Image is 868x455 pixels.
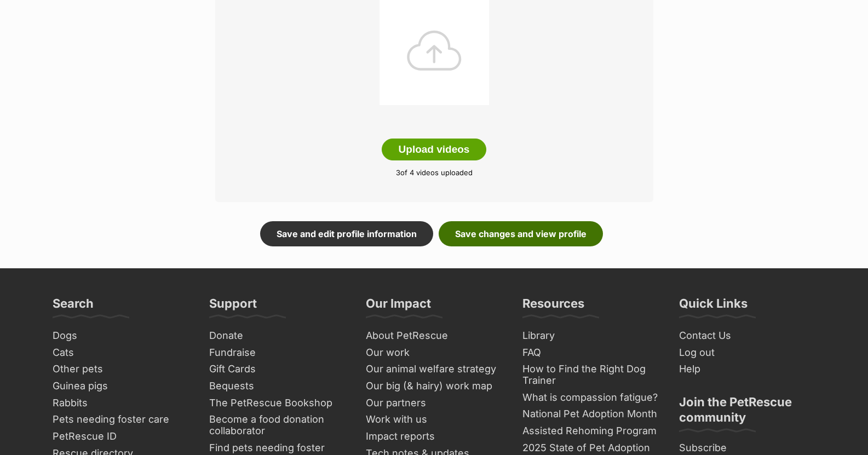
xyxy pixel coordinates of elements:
a: Contact Us [675,327,820,344]
a: Our animal welfare strategy [361,361,507,378]
a: Dogs [48,327,194,344]
a: FAQ [518,344,664,361]
h3: Support [209,296,257,318]
a: Bequests [205,378,350,395]
h3: Resources [522,296,584,318]
a: Fundraise [205,344,350,361]
h3: Our Impact [366,296,431,318]
a: Log out [675,344,820,361]
a: Cats [48,344,194,361]
a: What is compassion fatigue? [518,389,664,406]
a: Work with us [361,411,507,428]
a: Save and edit profile information [260,221,433,246]
a: Our work [361,344,507,361]
a: PetRescue ID [48,428,194,445]
a: Assisted Rehoming Program [518,423,664,440]
a: Our partners [361,395,507,412]
a: Pets needing foster care [48,411,194,428]
a: Donate [205,327,350,344]
a: Rabbits [48,395,194,412]
a: Save changes and view profile [439,221,603,246]
a: Become a food donation collaborator [205,411,350,439]
h3: Quick Links [679,296,748,318]
a: Help [675,361,820,378]
a: Our big (& hairy) work map [361,378,507,395]
span: 3 [396,168,400,177]
a: National Pet Adoption Month [518,406,664,423]
h3: Join the PetRescue community [679,394,816,431]
a: How to Find the Right Dog Trainer [518,361,664,389]
h3: Search [53,296,94,318]
a: About PetRescue [361,327,507,344]
a: Guinea pigs [48,378,194,395]
a: Impact reports [361,428,507,445]
a: The PetRescue Bookshop [205,395,350,412]
a: Gift Cards [205,361,350,378]
a: Other pets [48,361,194,378]
button: Upload videos [382,139,487,160]
p: of 4 videos uploaded [232,168,637,178]
a: Library [518,327,664,344]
